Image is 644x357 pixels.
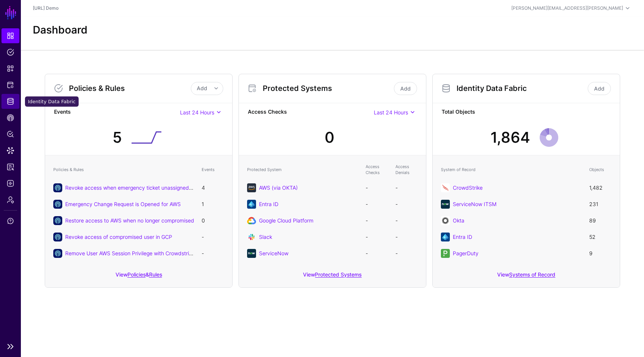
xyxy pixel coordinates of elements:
[54,108,180,117] strong: Events
[362,196,392,212] td: -
[65,201,181,207] a: Emergency Change Request is Opened for AWS
[585,160,615,180] th: Objects
[259,201,278,207] a: Entra ID
[50,160,198,180] th: Policies & Rules
[7,32,14,40] span: Dashboard
[1,127,19,142] a: Policy Lens
[392,160,422,180] th: Access Denials
[198,196,228,212] td: 1
[45,266,232,287] div: View &
[33,5,59,11] a: [URL] Demo
[7,147,14,154] span: Data Lens
[7,163,14,171] span: Reports
[315,271,362,278] a: Protected Systems
[198,212,228,229] td: 0
[1,192,19,207] a: Admin
[247,183,256,192] img: svg+xml;base64,PHN2ZyB3aWR0aD0iNjQiIGhlaWdodD0iNjQiIHZpZXdCb3g9IjAgMCA2NCA2NCIgZmlsbD0ibm9uZSIgeG...
[25,97,79,107] div: Identity Data Fabric
[441,249,450,258] img: svg+xml;base64,PHN2ZyB3aWR0aD0iNjQiIGhlaWdodD0iNjQiIHZpZXdCb3g9IjAgMCA2NCA2NCIgZmlsbD0ibm9uZSIgeG...
[198,180,228,196] td: 4
[441,216,450,225] img: svg+xml;base64,PHN2ZyB3aWR0aD0iNjQiIGhlaWdodD0iNjQiIHZpZXdCb3g9IjAgMCA2NCA2NCIgZmlsbD0ibm9uZSIgeG...
[585,196,615,212] td: 231
[7,48,14,56] span: Policies
[325,126,334,149] div: 0
[7,65,14,72] span: Snippets
[65,234,172,240] a: Revoke access of compromised user in GCP
[113,126,122,149] div: 5
[362,180,392,196] td: -
[437,160,585,180] th: System of Record
[585,245,615,262] td: 9
[7,98,14,105] span: Identity Data Fabric
[69,84,191,93] h3: Policies & Rules
[585,180,615,196] td: 1,482
[259,217,313,224] a: Google Cloud Platform
[7,180,14,187] span: Logs
[259,184,298,191] a: AWS (via OKTA)
[7,130,14,138] span: Policy Lens
[243,160,362,180] th: Protected System
[453,234,472,240] a: Entra ID
[585,212,615,229] td: 89
[127,271,146,278] a: Policies
[585,229,615,245] td: 52
[1,28,19,43] a: Dashboard
[362,229,392,245] td: -
[263,84,392,93] h3: Protected Systems
[247,200,256,209] img: svg+xml;base64,PHN2ZyB3aWR0aD0iNjQiIGhlaWdodD0iNjQiIHZpZXdCb3g9IjAgMCA2NCA2NCIgZmlsbD0ibm9uZSIgeG...
[259,234,272,240] a: Slack
[362,160,392,180] th: Access Checks
[4,4,17,21] a: SGNL
[1,110,19,125] a: CAEP Hub
[441,233,450,241] img: svg+xml;base64,PHN2ZyB3aWR0aD0iNjQiIGhlaWdodD0iNjQiIHZpZXdCb3g9IjAgMCA2NCA2NCIgZmlsbD0ibm9uZSIgeG...
[7,81,14,89] span: Protected Systems
[1,176,19,191] a: Logs
[457,84,586,93] h3: Identity Data Fabric
[239,266,426,287] div: View
[392,180,422,196] td: -
[394,82,417,95] a: Add
[362,245,392,262] td: -
[441,183,450,192] img: svg+xml;base64,PHN2ZyB3aWR0aD0iNjQiIGhlaWdodD0iNjQiIHZpZXdCb3g9IjAgMCA2NCA2NCIgZmlsbD0ibm9uZSIgeG...
[1,61,19,76] a: Snippets
[247,216,256,225] img: svg+xml;base64,PHN2ZyB3aWR0aD0iMTg0IiBoZWlnaHQ9IjE0OCIgdmlld0JveD0iMCAwIDE4NCAxNDgiIGZpbGw9Im5vbm...
[511,5,623,12] div: [PERSON_NAME][EMAIL_ADDRESS][PERSON_NAME]
[392,212,422,229] td: -
[247,249,256,258] img: svg+xml;base64,PHN2ZyB3aWR0aD0iNjQiIGhlaWdodD0iNjQiIHZpZXdCb3g9IjAgMCA2NCA2NCIgZmlsbD0ibm9uZSIgeG...
[247,233,256,241] img: svg+xml;base64,PHN2ZyB3aWR0aD0iNjQiIGhlaWdodD0iNjQiIHZpZXdCb3g9IjAgMCA2NCA2NCIgZmlsbD0ibm9uZSIgeG...
[197,85,207,91] span: Add
[392,196,422,212] td: -
[33,24,88,37] h2: Dashboard
[509,271,555,278] a: Systems of Record
[198,245,228,262] td: -
[1,159,19,174] a: Reports
[1,45,19,60] a: Policies
[453,250,479,256] a: PagerDuty
[7,196,14,203] span: Admin
[7,217,14,225] span: Support
[441,200,450,209] img: svg+xml;base64,PHN2ZyB3aWR0aD0iNjQiIGhlaWdodD0iNjQiIHZpZXdCb3g9IjAgMCA2NCA2NCIgZmlsbD0ibm9uZSIgeG...
[374,109,408,116] span: Last 24 Hours
[588,82,611,95] a: Add
[149,271,162,278] a: Rules
[362,212,392,229] td: -
[1,94,19,109] a: Identity Data Fabric
[490,126,530,149] div: 1,864
[65,217,194,224] a: Restore access to AWS when no longer compromised
[7,114,14,121] span: CAEP Hub
[1,78,19,92] a: Protected Systems
[65,250,206,256] a: Remove User AWS Session Privilege with Crowdstrike Risk
[198,160,228,180] th: Events
[180,109,214,116] span: Last 24 Hours
[259,250,288,256] a: ServiceNow
[198,229,228,245] td: -
[442,108,611,117] strong: Total Objects
[453,217,464,224] a: Okta
[392,229,422,245] td: -
[433,266,620,287] div: View
[65,184,210,191] a: Revoke access when emergency ticket unassigned for AWS
[453,201,496,207] a: ServiceNow ITSM
[453,184,483,191] a: CrowdStrike
[392,245,422,262] td: -
[248,108,374,117] strong: Access Checks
